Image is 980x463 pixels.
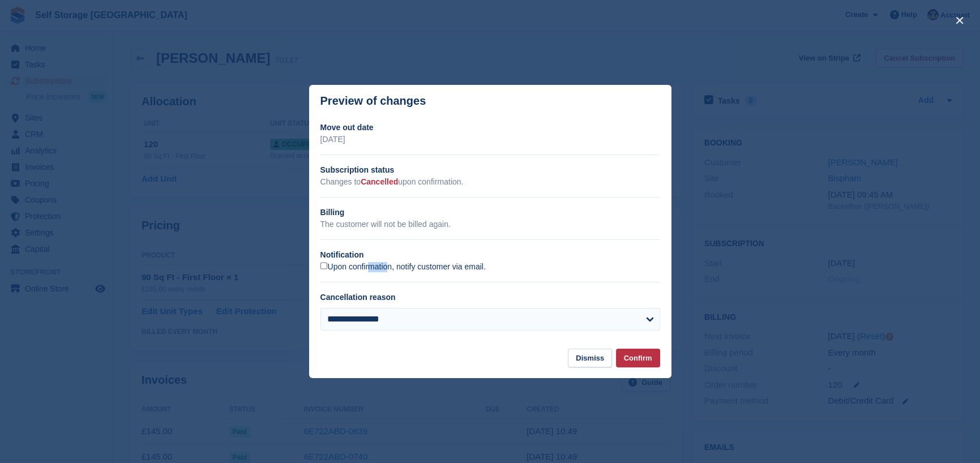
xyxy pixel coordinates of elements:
p: [DATE] [320,134,660,145]
button: close [951,11,969,29]
span: Cancelled [361,177,398,186]
p: The customer will not be billed again. [320,218,660,230]
h2: Billing [320,207,660,218]
h2: Subscription status [320,164,660,176]
input: Upon confirmation, notify customer via email. [320,262,328,269]
label: Cancellation reason [320,293,396,302]
button: Confirm [616,349,660,367]
label: Upon confirmation, notify customer via email. [320,262,486,272]
h2: Notification [320,249,660,261]
p: Changes to upon confirmation. [320,176,660,188]
p: Preview of changes [320,95,426,108]
button: Dismiss [568,349,612,367]
h2: Move out date [320,122,660,134]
